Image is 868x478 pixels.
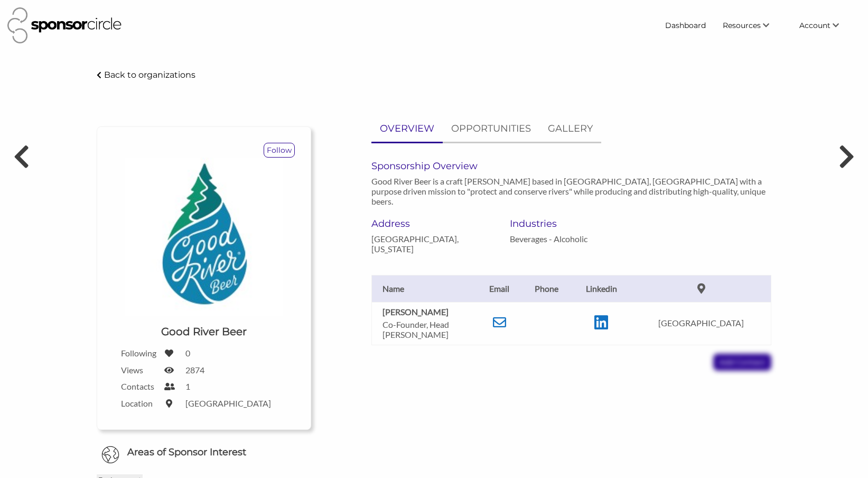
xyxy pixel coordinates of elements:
b: [PERSON_NAME] [382,307,449,317]
a: Dashboard [657,16,714,35]
p: GALLERY [548,121,593,136]
span: Account [799,21,830,30]
p: Back to organizations [104,70,195,80]
label: [GEOGRAPHIC_DATA] [185,398,271,408]
p: [GEOGRAPHIC_DATA] [637,318,766,328]
p: Co-Founder, Head [PERSON_NAME] [382,319,472,339]
p: OPPORTUNITIES [451,121,531,136]
span: Resources [723,21,761,30]
p: OVERVIEW [380,121,434,136]
h6: Address [371,218,494,229]
h6: Industries [510,218,632,229]
label: Views [121,365,158,375]
label: 2874 [185,365,204,375]
img: Globe Icon [101,446,119,464]
th: Name [371,275,477,302]
li: Account [791,16,861,35]
th: Email [477,275,521,302]
p: [GEOGRAPHIC_DATA], [US_STATE] [371,234,494,254]
h6: Sponsorship Overview [371,160,771,172]
label: Location [121,398,158,408]
label: Following [121,348,158,358]
img: Sponsor Circle Logo [7,7,122,43]
h6: Areas of Sponsor Interest [89,446,319,459]
p: Follow [264,143,294,157]
th: Linkedin [571,275,631,302]
label: 1 [185,381,190,391]
label: 0 [185,348,190,358]
label: Contacts [121,381,158,391]
p: Good River Beer is a craft [PERSON_NAME] based in [GEOGRAPHIC_DATA], [GEOGRAPHIC_DATA] with a pur... [371,176,771,206]
p: Beverages - Alcoholic [510,234,632,244]
h1: Good River Beer [161,324,247,339]
img: Good River Beer Logo [125,158,283,316]
li: Resources [714,16,791,35]
th: Phone [521,275,571,302]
